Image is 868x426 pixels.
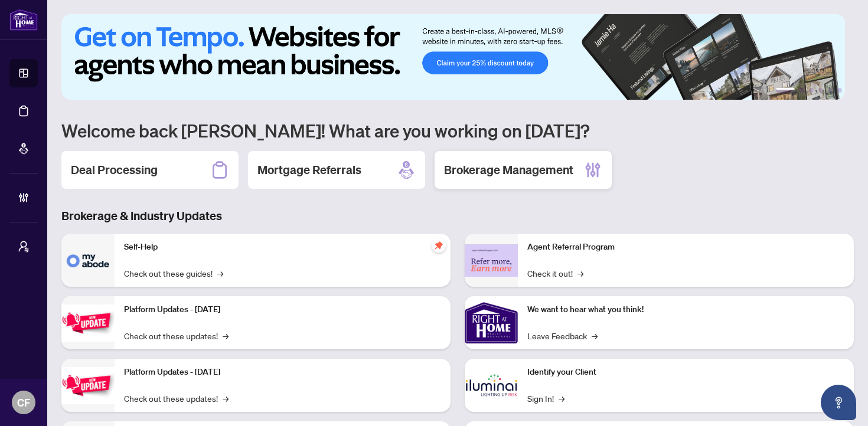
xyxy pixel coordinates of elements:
img: Agent Referral Program [465,244,518,277]
img: logo [9,9,38,31]
span: pushpin [432,238,446,253]
h2: Deal Processing [71,162,158,178]
span: CF [17,394,30,411]
h3: Brokerage & Industry Updates [61,208,854,224]
img: Slide 0 [61,14,845,100]
span: → [592,329,598,342]
p: Platform Updates - [DATE] [124,366,441,379]
span: → [559,392,564,405]
h2: Brokerage Management [444,162,573,178]
img: Identify your Client [465,359,518,412]
img: Self-Help [61,234,115,287]
button: 2 [800,88,804,93]
button: 4 [818,88,823,93]
button: 5 [828,88,833,93]
button: 1 [776,88,795,93]
a: Sign In!→ [527,392,564,405]
h2: Mortgage Referrals [257,162,361,178]
span: → [577,267,583,280]
p: We want to hear what you think! [527,303,844,316]
span: → [217,267,223,280]
h1: Welcome back [PERSON_NAME]! What are you working on [DATE]? [61,119,854,142]
img: We want to hear what you think! [465,296,518,349]
a: Check out these updates!→ [124,329,229,342]
p: Self-Help [124,241,441,254]
button: Open asap [821,385,856,420]
a: Check it out!→ [527,267,583,280]
p: Platform Updates - [DATE] [124,303,441,316]
span: → [223,392,229,405]
p: Agent Referral Program [527,241,844,254]
span: → [223,329,229,342]
button: 6 [837,88,842,93]
button: 3 [809,88,814,93]
span: user-switch [18,241,30,253]
img: Platform Updates - July 21, 2025 [61,304,115,342]
a: Leave Feedback→ [527,329,598,342]
a: Check out these updates!→ [124,392,229,405]
img: Platform Updates - July 8, 2025 [61,367,115,404]
a: Check out these guides!→ [124,267,223,280]
p: Identify your Client [527,366,844,379]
